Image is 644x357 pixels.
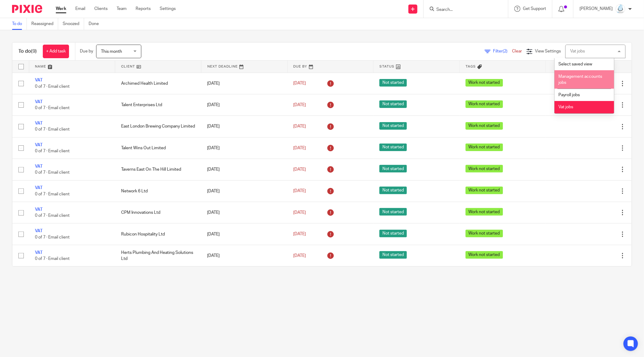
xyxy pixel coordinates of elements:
[535,49,561,53] span: View Settings
[293,210,306,215] span: [DATE]
[580,6,613,12] p: [PERSON_NAME]
[115,245,201,266] td: Herts Plumbing And Heating Solutions Ltd
[115,137,201,159] td: Talent Wins Out Limited
[35,257,70,261] span: 0 of 7 · Email client
[115,73,201,94] td: Archimed Health Limited
[94,6,108,12] a: Clients
[466,122,503,130] span: Work not started
[379,79,407,87] span: Not started
[35,171,70,175] span: 0 of 7 · Email client
[293,232,306,236] span: [DATE]
[201,94,287,115] td: [DATE]
[201,159,287,180] td: [DATE]
[293,103,306,107] span: [DATE]
[293,254,306,258] span: [DATE]
[35,121,42,125] a: VAT
[466,165,503,172] span: Work not started
[201,116,287,137] td: [DATE]
[35,235,70,239] span: 0 of 7 · Email client
[12,18,27,30] a: To do
[201,245,287,266] td: [DATE]
[201,137,287,159] td: [DATE]
[35,251,42,255] a: VAT
[466,100,503,108] span: Work not started
[35,128,70,132] span: 0 of 7 · Email client
[379,100,407,108] span: Not started
[493,49,512,53] span: Filter
[12,5,42,13] img: Pixie
[31,18,58,30] a: Reassigned
[80,48,93,54] p: Due by
[379,165,407,172] span: Not started
[558,62,592,66] span: Select saved view
[293,167,306,172] span: [DATE]
[35,192,70,196] span: 0 of 7 · Email client
[35,143,42,147] a: VAT
[503,49,507,53] span: (2)
[466,65,476,68] span: Tags
[379,208,407,216] span: Not started
[63,18,84,30] a: Snoozed
[293,124,306,128] span: [DATE]
[558,74,602,85] span: Management accounts jobs
[558,93,580,97] span: Payroll jobs
[466,144,503,151] span: Work not started
[35,207,42,212] a: VAT
[18,48,37,55] h1: To do
[293,189,306,193] span: [DATE]
[523,7,546,11] span: Get Support
[35,106,70,110] span: 0 of 7 · Email client
[75,6,85,12] a: Email
[558,105,573,109] span: Vat jobs
[115,116,201,137] td: East London Brewing Company Limited
[56,6,66,12] a: Work
[117,6,127,12] a: Team
[466,230,503,237] span: Work not started
[293,146,306,150] span: [DATE]
[436,7,490,13] input: Search
[35,186,42,190] a: VAT
[466,251,503,259] span: Work not started
[379,230,407,237] span: Not started
[466,79,503,87] span: Work not started
[101,49,122,54] span: This month
[115,202,201,223] td: CPM Innovations Ltd
[201,223,287,245] td: [DATE]
[379,122,407,130] span: Not started
[201,73,287,94] td: [DATE]
[466,208,503,216] span: Work not started
[35,213,70,218] span: 0 of 7 · Email client
[201,202,287,223] td: [DATE]
[31,49,37,54] span: (9)
[201,180,287,202] td: [DATE]
[89,18,103,30] a: Done
[379,144,407,151] span: Not started
[379,251,407,259] span: Not started
[616,4,625,14] img: Logo_PNG.png
[570,49,585,53] div: Vat jobs
[115,159,201,180] td: Taverns East On The Hill Limited
[43,45,69,58] a: + Add task
[293,81,306,86] span: [DATE]
[466,187,503,194] span: Work not started
[115,223,201,245] td: Rubicon Hospitality Ltd
[115,94,201,115] td: Talent Enterprises Ltd
[35,78,42,82] a: VAT
[35,164,42,169] a: VAT
[35,100,42,104] a: VAT
[35,229,42,233] a: VAT
[35,149,70,153] span: 0 of 7 · Email client
[512,49,522,53] a: Clear
[136,6,151,12] a: Reports
[35,84,70,89] span: 0 of 7 · Email client
[115,180,201,202] td: Network 6 Ltd
[160,6,176,12] a: Settings
[379,187,407,194] span: Not started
